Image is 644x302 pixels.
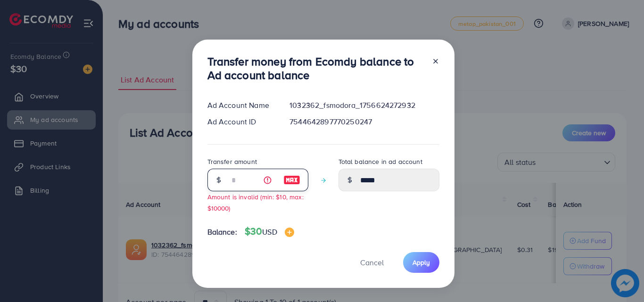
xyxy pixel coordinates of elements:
[285,228,294,237] img: image
[262,227,277,237] span: USD
[413,258,430,267] span: Apply
[282,100,446,111] div: 1032362_fsmodora_1756624272932
[348,252,396,272] button: Cancel
[403,252,439,272] button: Apply
[200,100,282,111] div: Ad Account Name
[282,116,446,127] div: 7544642897770250247
[283,174,300,186] img: image
[339,157,422,166] label: Total balance in ad account
[207,157,257,166] label: Transfer amount
[200,116,282,127] div: Ad Account ID
[207,192,304,212] small: Amount is invalid (min: $10, max: $10000)
[207,227,237,237] span: Balance:
[207,55,424,82] h3: Transfer money from Ecomdy balance to Ad account balance
[360,257,384,268] span: Cancel
[245,226,294,237] h4: $30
